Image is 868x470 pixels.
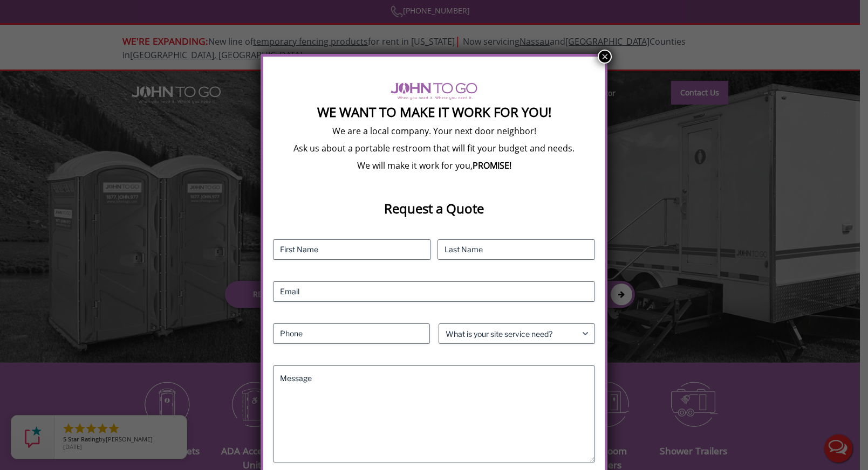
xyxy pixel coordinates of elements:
[384,199,484,217] strong: Request a Quote
[391,82,477,100] img: logo of viptogo
[273,142,596,154] p: Ask us about a portable restroom that will fit your budget and needs.
[273,160,596,171] p: We will make it work for you,
[317,103,551,121] strong: We Want To Make It Work For You!
[598,50,612,64] button: Close
[273,323,430,344] input: Phone
[438,239,596,260] input: Last Name
[473,160,511,171] b: PROMISE!
[273,281,596,302] input: Email
[273,125,596,137] p: We are a local company. Your next door neighbor!
[273,239,431,260] input: First Name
